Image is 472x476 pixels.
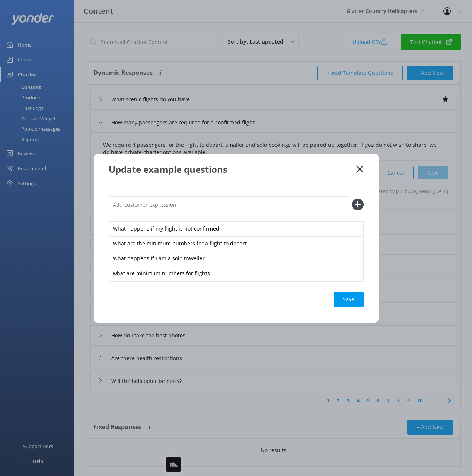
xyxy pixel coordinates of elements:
button: Close [356,165,363,173]
div: What happens if I am a solo traveller [109,251,364,267]
div: What are the minimum numbers for a flight to depart [109,236,364,252]
div: What happens if my flight is not confirmed [109,221,364,237]
button: Save [334,292,364,307]
div: Update example questions [109,163,357,175]
input: Add customer expression [109,196,348,213]
div: what are minimum numbers for flights [109,266,364,282]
